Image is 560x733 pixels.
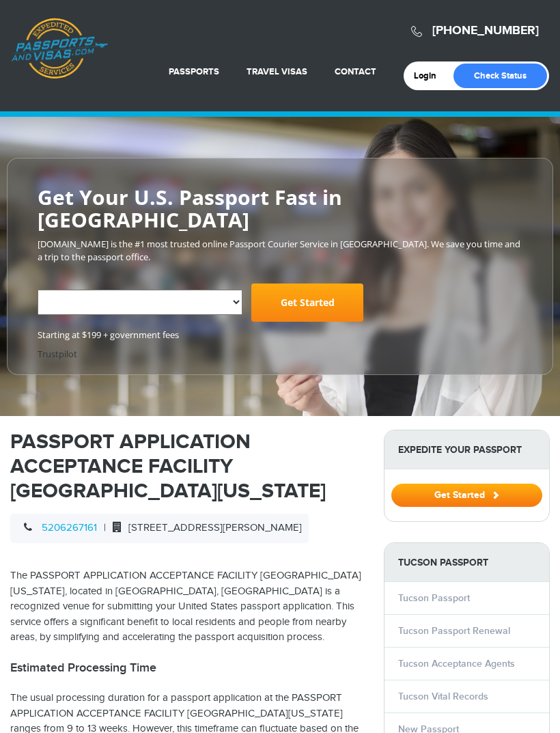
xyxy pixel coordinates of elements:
[38,348,77,361] a: Trustpilot
[169,66,219,77] a: Passports
[251,283,363,322] a: Get Started
[10,661,363,676] h2: Estimated Processing Time
[391,484,542,507] button: Get Started
[247,66,307,77] a: Travel Visas
[38,186,522,231] h2: Get Your U.S. Passport Fast in [GEOGRAPHIC_DATA]
[384,543,549,582] strong: Tucson Passport
[414,70,446,81] a: Login
[432,23,539,38] a: [PHONE_NUMBER]
[10,568,363,646] p: The PASSPORT APPLICATION ACCEPTANCE FACILITY [GEOGRAPHIC_DATA][US_STATE], located in [GEOGRAPHIC_...
[398,625,510,637] a: Tucson Passport Renewal
[398,691,488,702] a: Tucson Vital Records
[106,522,302,534] span: [STREET_ADDRESS][PERSON_NAME]
[38,329,522,342] span: Starting at $199 + government fees
[10,430,363,503] h1: PASSPORT APPLICATION ACCEPTANCE FACILITY [GEOGRAPHIC_DATA][US_STATE]
[38,238,522,263] p: [DOMAIN_NAME] is the #1 most trusted online Passport Courier Service in [GEOGRAPHIC_DATA]. We sav...
[335,66,376,77] a: Contact
[384,430,549,469] strong: Expedite Your Passport
[391,489,542,500] a: Get Started
[453,64,547,88] a: Check Status
[11,18,108,79] a: Passports & [DOMAIN_NAME]
[398,592,470,604] a: Tucson Passport
[10,514,309,543] div: |
[42,522,97,534] a: 5206267161
[398,658,515,669] a: Tucson Acceptance Agents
